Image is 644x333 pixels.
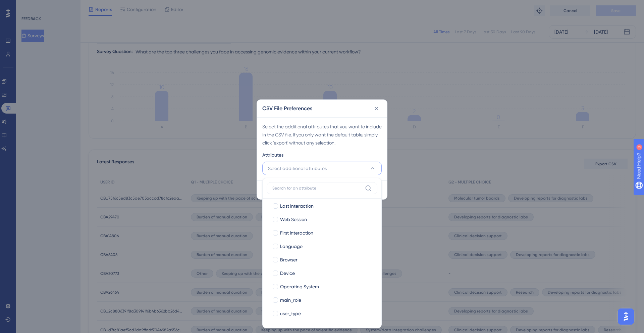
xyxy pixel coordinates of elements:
span: user_type [280,309,301,318]
span: Device [280,269,295,277]
span: First Interaction [280,229,313,237]
div: 3 [47,3,49,9]
input: Search for an attribute [272,185,362,191]
span: Last Interaction [280,202,314,210]
span: Language [280,242,303,250]
span: Web Session [280,215,307,223]
span: Browser [280,256,298,264]
iframe: UserGuiding AI Assistant Launcher [616,306,636,327]
div: Select the additional attributes that you want to include in the CSV file. If you only want the d... [262,123,382,147]
span: Select additional attributes [268,164,327,172]
span: Need Help? [16,2,42,10]
h2: CSV File Preferences [262,105,312,113]
span: Operating System [280,283,319,291]
span: Attributes [262,151,283,159]
span: main_role [280,296,301,304]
